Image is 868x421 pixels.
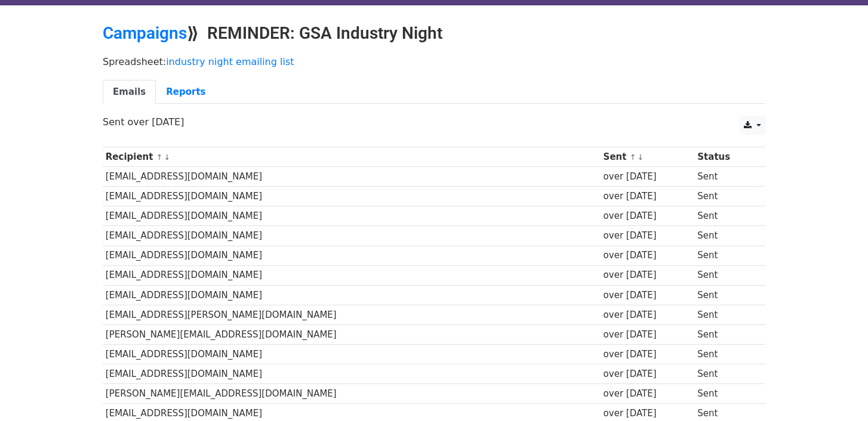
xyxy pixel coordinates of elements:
[694,265,756,285] td: Sent
[103,206,601,226] td: [EMAIL_ADDRESS][DOMAIN_NAME]
[694,206,756,226] td: Sent
[694,345,756,364] td: Sent
[103,167,601,187] td: [EMAIL_ADDRESS][DOMAIN_NAME]
[604,328,692,342] div: over [DATE]
[103,23,765,44] h2: ⟫ REMINDER: GSA Industry Night
[156,80,216,104] a: Reports
[103,55,765,68] p: Spreadsheet:
[604,190,692,203] div: over [DATE]
[604,367,692,381] div: over [DATE]
[604,348,692,361] div: over [DATE]
[694,246,756,265] td: Sent
[604,249,692,262] div: over [DATE]
[604,209,692,223] div: over [DATE]
[604,229,692,243] div: over [DATE]
[103,80,156,104] a: Emails
[103,364,601,384] td: [EMAIL_ADDRESS][DOMAIN_NAME]
[604,268,692,282] div: over [DATE]
[103,345,601,364] td: [EMAIL_ADDRESS][DOMAIN_NAME]
[164,153,170,162] a: ↓
[103,384,601,404] td: [PERSON_NAME][EMAIL_ADDRESS][DOMAIN_NAME]
[694,324,756,344] td: Sent
[166,56,294,67] a: industry night emailing list
[103,23,187,43] a: Campaigns
[103,187,601,206] td: [EMAIL_ADDRESS][DOMAIN_NAME]
[694,384,756,404] td: Sent
[103,147,601,167] th: Recipient
[694,167,756,187] td: Sent
[694,305,756,324] td: Sent
[601,147,695,167] th: Sent
[808,364,868,421] iframe: Chat Widget
[103,285,601,305] td: [EMAIL_ADDRESS][DOMAIN_NAME]
[694,285,756,305] td: Sent
[103,265,601,285] td: [EMAIL_ADDRESS][DOMAIN_NAME]
[103,246,601,265] td: [EMAIL_ADDRESS][DOMAIN_NAME]
[103,305,601,324] td: [EMAIL_ADDRESS][PERSON_NAME][DOMAIN_NAME]
[604,289,692,302] div: over [DATE]
[694,187,756,206] td: Sent
[103,226,601,246] td: [EMAIL_ADDRESS][DOMAIN_NAME]
[604,170,692,184] div: over [DATE]
[604,308,692,322] div: over [DATE]
[637,153,644,162] a: ↓
[604,387,692,401] div: over [DATE]
[694,364,756,384] td: Sent
[694,226,756,246] td: Sent
[694,147,756,167] th: Status
[604,407,692,420] div: over [DATE]
[630,153,636,162] a: ↑
[103,324,601,344] td: [PERSON_NAME][EMAIL_ADDRESS][DOMAIN_NAME]
[103,116,765,128] p: Sent over [DATE]
[156,153,163,162] a: ↑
